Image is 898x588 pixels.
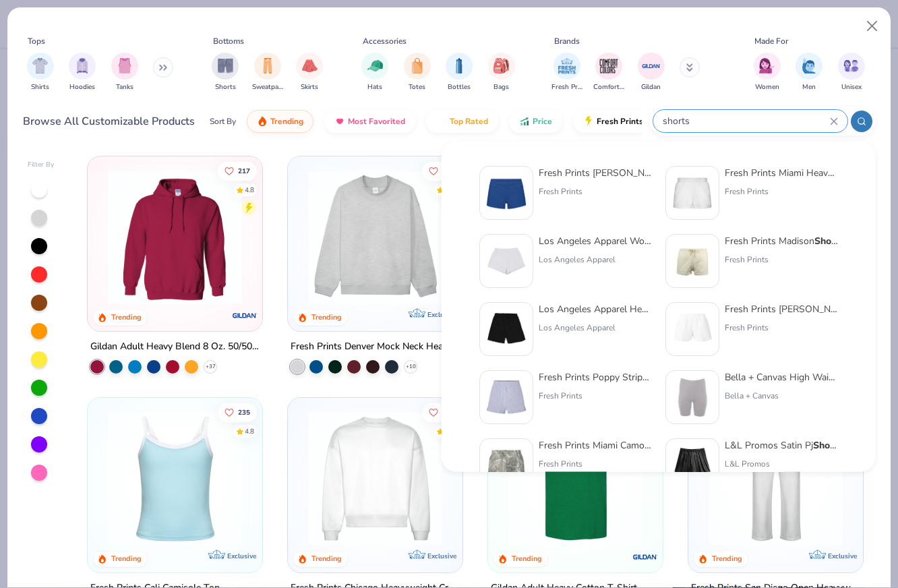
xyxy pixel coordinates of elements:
[260,58,275,73] img: Sweatpants Image
[422,403,457,421] button: Like
[754,35,788,47] div: Made For
[593,53,624,92] div: filter for Comfort Colors
[31,82,49,92] span: Shirts
[215,82,236,92] span: Shorts
[838,53,865,92] div: filter for Unisex
[827,551,856,560] span: Exclusive
[213,35,244,47] div: Bottoms
[493,82,509,92] span: Bags
[450,116,488,127] span: Top Rated
[539,302,652,316] div: Los Angeles Apparel Heavy Jersey Garment Dye Gym
[759,58,775,73] img: Women Image
[632,543,659,570] img: Gildan logo
[296,53,323,92] div: filter for Skirts
[641,56,661,76] img: Gildan Image
[406,363,416,371] span: + 10
[28,35,45,47] div: Tops
[446,53,473,92] div: filter for Bottles
[725,370,838,384] div: Bella + Canvas High Waist Biker
[252,53,283,92] div: filter for Sweatpants
[422,161,457,180] button: Like
[206,363,216,371] span: + 37
[551,82,582,92] span: Fresh Prints
[813,439,843,452] strong: Shorts
[448,82,471,92] span: Bottles
[593,82,624,92] span: Comfort Colors
[218,58,233,73] img: Shorts Image
[551,53,582,92] div: filter for Fresh Prints
[573,110,729,133] button: Fresh Prints Flash
[539,254,652,266] div: Los Angeles Apparel
[270,116,303,127] span: Trending
[671,376,713,418] img: b363e9b3-88a1-421e-a003-f275cb5eebc6
[485,308,527,350] img: 426f88c4-4fd4-4783-85e6-78da3b6be435
[245,426,255,436] div: 4.8
[301,411,449,546] img: 1358499d-a160-429c-9f1e-ad7a3dc244c9
[838,53,865,92] button: filter button
[218,403,258,421] button: Like
[533,116,552,127] span: Price
[539,234,652,248] div: Los Angeles Apparel Women's
[725,166,838,180] div: Fresh Prints Miami Heavyweight
[334,116,345,127] img: most_fav.gif
[426,110,498,133] button: Top Rated
[69,53,96,92] div: filter for Hoodies
[23,113,195,129] div: Browse All Customizable Products
[725,390,838,402] div: Bella + Canvas
[843,58,859,73] img: Unisex Image
[27,53,54,92] div: filter for Shirts
[702,411,849,546] img: df5250ff-6f61-4206-a12c-24931b20f13c
[802,82,816,92] span: Men
[599,56,619,76] img: Comfort Colors Image
[296,53,323,92] button: filter button
[671,172,713,214] img: af8dff09-eddf-408b-b5dc-51145765dcf2
[117,58,132,73] img: Tanks Image
[101,411,249,546] img: a25d9891-da96-49f3-a35e-76288174bf3a
[671,240,713,282] img: 57e454c6-5c1c-4246-bc67-38b41f84003c
[257,116,268,127] img: trending.gif
[485,444,527,486] img: 9c95807b-3345-4e46-b071-9e519dbd8f3d
[449,411,597,546] img: 9145e166-e82d-49ae-94f7-186c20e691c9
[593,53,624,92] button: filter button
[539,322,652,334] div: Los Angeles Apparel
[860,13,885,39] button: Close
[488,53,515,92] div: filter for Bags
[116,82,133,92] span: Tanks
[509,110,562,133] button: Price
[291,339,460,355] div: Fresh Prints Denver Mock Neck Heavyweight Sweatshirt
[539,370,652,384] div: Fresh Prints Poppy Striped
[409,82,425,92] span: Totes
[404,53,431,92] div: filter for Totes
[436,116,447,127] img: TopRated.gif
[210,115,236,127] div: Sort By
[446,53,473,92] button: filter button
[239,409,251,415] span: 235
[725,438,838,452] div: L&L Promos Satin Pj
[361,53,388,92] button: filter button
[90,339,260,355] div: Gildan Adult Heavy Blend 8 Oz. 50/50 Hooded Sweatshirt
[302,58,318,73] img: Skirts Image
[452,58,467,73] img: Bottles Image
[324,110,415,133] button: Most Favorited
[539,390,652,402] div: Fresh Prints
[725,254,838,266] div: Fresh Prints
[493,58,508,73] img: Bags Image
[725,234,838,248] div: Fresh Prints Madison
[245,185,255,195] div: 4.8
[755,82,779,92] span: Women
[69,82,95,92] span: Hoodies
[348,116,405,127] span: Most Favorited
[796,53,822,92] div: filter for Men
[32,58,48,73] img: Shirts Image
[583,116,594,127] img: flash.gif
[247,110,313,133] button: Trending
[597,116,666,127] span: Fresh Prints Flash
[363,35,407,47] div: Accessories
[796,53,822,92] button: filter button
[539,458,652,470] div: Fresh Prints
[641,82,661,92] span: Gildan
[557,56,577,76] img: Fresh Prints Image
[485,172,527,214] img: d60be0fe-5443-43a1-ac7f-73f8b6aa2e6e
[802,58,816,73] img: Men Image
[301,82,318,92] span: Skirts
